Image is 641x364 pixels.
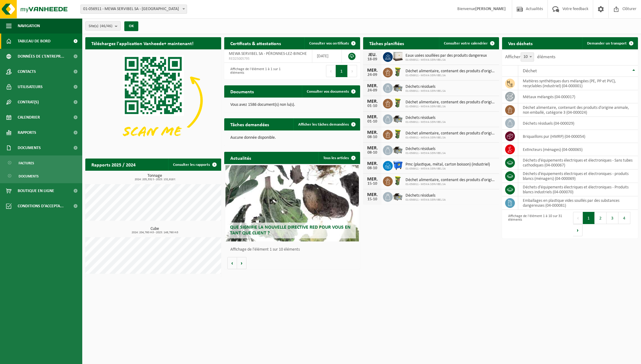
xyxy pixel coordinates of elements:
span: 10 [521,53,534,61]
div: 08-10 [366,166,378,170]
h2: Tâches demandées [224,118,275,130]
span: Afficher les tâches demandées [298,123,349,127]
div: MER. [366,115,378,120]
span: Contrat(s) [18,95,39,110]
span: 01-056911 - MEWA SERVIBEL SA [405,183,496,186]
h2: Actualités [224,152,257,164]
td: déchets résiduels (04-000029) [518,117,638,130]
div: 24-09 [366,88,378,93]
div: MER. [366,177,378,182]
div: MER. [366,130,378,135]
div: MER. [366,84,378,88]
div: 01-10 [366,104,378,108]
h2: Documents [224,85,260,97]
a: Afficher les tâches demandées [293,118,359,130]
span: Déchet alimentaire, contenant des produits d'origine animale, non emballé, catég... [405,178,496,183]
span: Déchet [523,69,537,73]
span: 01-056911 - MEWA SERVIBEL SA [405,152,446,155]
img: Download de VHEPlus App [85,49,221,152]
h2: Téléchargez l'application Vanheede+ maintenant! [85,37,200,49]
span: Contacts [18,64,36,79]
span: 2024: 204,760 m3 - 2025: 149,760 m3 [88,231,221,234]
span: 01-056911 - MEWA SERVIBEL SA [405,89,446,93]
span: Déchet alimentaire, contenant des produits d'origine animale, non emballé, catég... [405,69,496,74]
div: MER. [366,192,378,197]
span: 01-056911 - MEWA SERVIBEL SA - PÉRONNES-LEZ-BINCHE [80,5,187,14]
span: 10 [521,52,534,62]
button: 2 [595,212,607,224]
a: Tous les articles [318,152,359,164]
a: Consulter vos documents [302,85,359,98]
span: Eaux usées souillées par des produits dangereux [405,53,487,58]
span: Documents [18,140,41,155]
a: Consulter les rapports [168,159,221,171]
span: Documents [19,170,39,182]
span: Déchets résiduels [405,116,446,120]
div: 08-10 [366,135,378,139]
span: MEWA SERVIBEL SA - PÉRONNES-LEZ-BINCHE [229,52,307,56]
td: [DATE] [312,49,342,63]
div: 01-10 [366,120,378,124]
td: extincteurs (ménages) (04-000065) [518,143,638,156]
button: Site(s)(46/46) [85,21,121,30]
span: 01-056911 - MEWA SERVIBEL SA [405,167,490,171]
span: 01-056911 - MEWA SERVIBEL SA - PÉRONNES-LEZ-BINCHE [81,5,187,13]
img: WB-5000-GAL-GY-01 [393,82,403,93]
img: WB-1100-HPE-BE-01 [393,160,403,170]
button: Previous [573,212,583,224]
a: Documents [2,170,81,182]
td: déchets d'équipements électriques et électroniques - Produits blancs industriels (04-000070) [518,183,638,196]
img: WB-0060-HPE-GN-50 [393,98,403,108]
td: déchets d'équipements électriques et électroniques - Sans tubes cathodiques (04-000067) [518,156,638,170]
td: emballages en plastique vides souillés par des substances dangereuses (04-000081) [518,196,638,210]
strong: [PERSON_NAME] [475,7,506,11]
span: 01-056911 - MEWA SERVIBEL SA [405,105,496,109]
span: Site(s) [89,22,112,31]
div: 15-10 [366,182,378,186]
div: Affichage de l'élément 1 à 10 sur 31 éléments [505,211,567,237]
count: (46/46) [100,24,112,28]
img: WB-5000-GAL-GY-01 [393,191,403,202]
div: 24-09 [366,73,378,77]
span: 2024: 205,332 t - 2025: 132,618 t [88,178,221,181]
span: Factures [19,157,34,169]
button: Previous [326,65,336,77]
span: Demander un transport [587,41,627,45]
span: Conditions d'accepta... [18,198,64,214]
button: 1 [336,65,348,77]
p: Affichage de l'élément 1 sur 10 éléments [230,248,357,252]
a: Consulter vos certificats [304,37,359,49]
span: Déchets résiduels [405,193,446,198]
a: Consulter votre calendrier [439,37,498,49]
span: Navigation [18,18,40,34]
div: MER. [366,146,378,151]
div: 08-10 [366,151,378,155]
p: Vous avez 1586 document(s) non lu(s). [230,103,354,107]
h3: Tonnage [88,174,221,181]
button: Volgende [237,257,246,269]
span: Déchets résiduels [405,84,446,89]
span: Rapports [18,125,36,140]
span: Déchet alimentaire, contenant des produits d'origine animale, non emballé, catég... [405,131,496,136]
button: Next [348,65,357,77]
img: PB-IC-1000-HPE-00-01 [393,51,403,62]
span: Boutique en ligne [18,183,54,198]
h3: Cube [88,227,221,234]
div: Affichage de l'élément 1 à 1 sur 1 éléments [227,64,289,78]
span: 01-056911 - MEWA SERVIBEL SA [405,136,496,140]
div: 15-10 [366,197,378,202]
h2: Tâches planifiées [363,37,410,49]
a: Que signifie la nouvelle directive RED pour vous en tant que client ? [225,165,359,241]
img: WB-0060-HPE-GN-50 [393,176,403,186]
span: Que signifie la nouvelle directive RED pour vous en tant que client ? [230,225,351,236]
div: MER. [366,68,378,73]
button: OK [124,21,138,31]
button: 3 [607,212,618,224]
img: WB-5000-GAL-GY-01 [393,145,403,155]
td: déchets d'équipements électriques et électroniques - produits blancs (ménagers) (04-000069) [518,170,638,183]
div: JEU. [366,52,378,57]
h2: Certificats & attestations [224,37,287,49]
button: Vorige [227,257,237,269]
td: déchet alimentaire, contenant des produits d'origine animale, non emballé, catégorie 3 (04-000024) [518,103,638,117]
span: Pmc (plastique, métal, carton boisson) (industriel) [405,162,490,167]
